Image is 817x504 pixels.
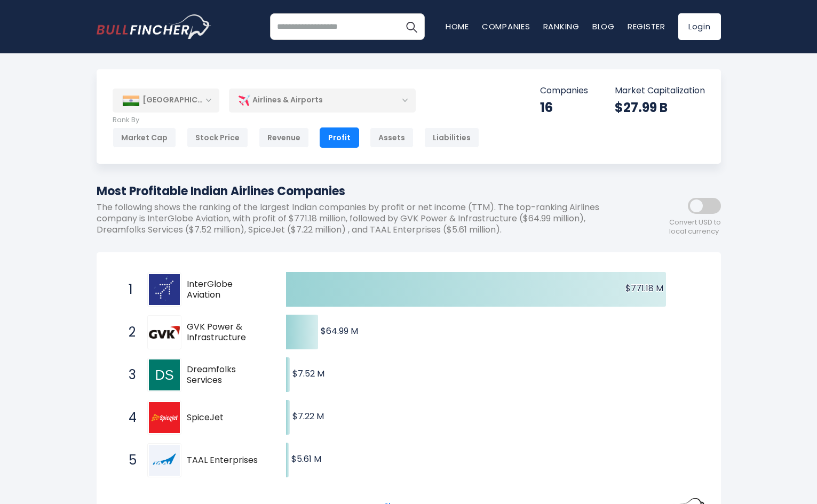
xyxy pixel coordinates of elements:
span: 2 [123,323,134,341]
div: Market Cap [113,127,176,148]
text: $771.18 M [625,282,663,294]
div: 16 [540,99,588,116]
span: 1 [123,281,134,299]
div: Liabilities [424,127,479,148]
p: Companies [540,85,588,97]
a: Blog [592,21,615,32]
span: Dreamfolks Services [187,364,267,387]
button: Search [398,13,425,40]
img: InterGlobe Aviation [149,274,180,305]
p: Rank By [113,116,479,125]
div: Revenue [259,127,309,148]
img: SpiceJet [149,402,180,433]
a: Login [678,13,721,40]
span: 5 [123,451,134,469]
div: Stock Price [187,127,248,148]
img: Dreamfolks Services [149,359,180,390]
img: GVK Power & Infrastructure [149,326,180,339]
span: InterGlobe Aviation [187,279,267,301]
span: TAAL Enterprises [187,455,267,466]
a: Companies [482,21,530,32]
span: Convert USD to local currency [669,218,721,236]
a: Ranking [543,21,580,32]
div: $27.99 B [615,99,705,116]
div: Profit [320,127,359,148]
img: bullfincher logo [97,14,211,39]
a: Home [446,21,469,32]
p: Market Capitalization [615,85,705,97]
span: 4 [123,409,134,427]
img: TAAL Enterprises [149,445,180,476]
text: $7.22 M [292,410,324,422]
div: Airlines & Airports [229,88,416,113]
a: Register [628,21,665,32]
div: [GEOGRAPHIC_DATA] [113,89,219,112]
text: $64.99 M [321,325,358,337]
span: SpiceJet [187,412,267,423]
span: GVK Power & Infrastructure [187,322,267,344]
text: $7.52 M [292,367,324,380]
p: The following shows the ranking of the largest Indian companies by profit or net income (TTM). Th... [97,202,625,235]
div: Assets [370,127,414,148]
h1: Most Profitable Indian Airlines Companies [97,182,625,200]
text: $5.61 M [291,453,321,465]
a: Go to homepage [97,14,211,39]
span: 3 [123,366,134,384]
